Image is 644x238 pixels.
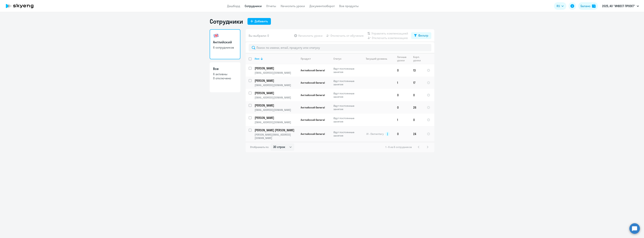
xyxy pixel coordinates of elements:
a: Все продукты [339,4,359,8]
td: 26 [410,101,424,114]
span: Вы выбрали: 0 [249,33,269,38]
button: Балансbalance [578,2,598,10]
a: Отчеты [266,4,276,8]
div: Имя [255,57,297,60]
p: 0 отключено [213,76,237,80]
a: [PERSON_NAME] [255,103,297,107]
h1: Сотрудники [210,18,243,25]
div: Текущий уровень [366,57,387,60]
span: A1 - Elementary [366,132,384,136]
div: Имя [255,57,259,60]
h3: Английский [213,40,237,45]
span: 1 - 6 из 6 сотрудников [385,145,412,149]
p: 2025, АО "ИНВЕСТ ПРОЕКТ" [602,4,635,8]
p: Идут постоянные занятия [333,79,359,86]
p: Идут постоянные занятия [333,116,359,123]
td: 1 [394,77,410,89]
td: 0 [394,101,410,114]
button: Фильтр [411,32,431,39]
p: Идут постоянные занятия [333,67,359,74]
p: [PERSON_NAME][EMAIL_ADDRESS][DOMAIN_NAME] [255,133,297,140]
td: 0 [410,114,424,126]
p: Идут постоянные занятия [333,92,359,98]
p: [EMAIL_ADDRESS][DOMAIN_NAME] [255,108,297,112]
td: 0 [394,126,410,142]
div: Продукт [301,57,330,60]
a: [PERSON_NAME] [PERSON_NAME] [255,128,297,132]
div: Личные уроки [397,55,410,62]
td: 0 [410,89,424,101]
div: Добавить [255,19,268,23]
td: 13 [410,64,424,77]
p: [EMAIL_ADDRESS][DOMAIN_NAME] [255,71,297,74]
div: Продукт [301,57,311,60]
p: [PERSON_NAME] [255,66,297,70]
span: Английский General [301,106,325,109]
span: Английский General [301,93,325,97]
a: [PERSON_NAME] [255,79,297,83]
td: 0 [394,64,410,77]
p: 6 активны [213,72,237,76]
div: Баланс [581,4,590,8]
p: Идут постоянные занятия [333,104,359,111]
input: Поиск по имени, email, продукту или статусу [249,44,431,51]
td: 17 [410,77,424,89]
span: Английский General [301,118,325,122]
a: [PERSON_NAME] [255,116,297,120]
p: [PERSON_NAME] [255,79,297,83]
p: 6 сотрудников [213,45,237,50]
span: Отображать по: [250,145,269,149]
p: [EMAIL_ADDRESS][DOMAIN_NAME] [255,121,297,124]
img: balance [592,4,596,8]
td: 1 [394,114,410,126]
div: Текущий уровень [362,57,394,60]
div: Личные уроки [397,55,408,62]
a: Дашборд [227,4,240,8]
div: Статус [333,57,359,60]
a: Сотрудники [245,4,262,8]
a: Все6 активны0 отключено [210,62,240,92]
p: [PERSON_NAME] [255,103,297,107]
div: Корп. уроки [413,55,421,62]
p: [EMAIL_ADDRESS][DOMAIN_NAME] [255,96,297,99]
a: Начислить уроки [281,4,305,8]
a: [PERSON_NAME] [255,91,297,95]
img: english [213,33,219,39]
td: 24 [410,126,424,142]
span: Английский General [301,81,325,84]
p: Идут постоянные занятия [333,131,359,137]
button: 2025, АО "ИНВЕСТ ПРОЕКТ" [600,2,641,11]
span: Английский General [301,69,325,72]
a: [PERSON_NAME] [255,66,297,70]
p: [PERSON_NAME] [255,116,297,120]
a: Английский6 сотрудников [210,29,240,59]
span: Английский General [301,132,325,136]
button: Добавить [247,18,271,25]
p: [PERSON_NAME] [PERSON_NAME] [255,128,297,132]
div: Корп. уроки [413,55,424,62]
p: [EMAIL_ADDRESS][DOMAIN_NAME] [255,83,297,87]
h3: Все [213,66,237,71]
a: Документооборот [309,4,335,8]
td: 0 [394,89,410,101]
span: RU [557,4,560,8]
p: [PERSON_NAME] [255,91,297,95]
button: RU [554,2,566,10]
div: Статус [333,57,341,60]
div: Фильтр [418,33,428,38]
